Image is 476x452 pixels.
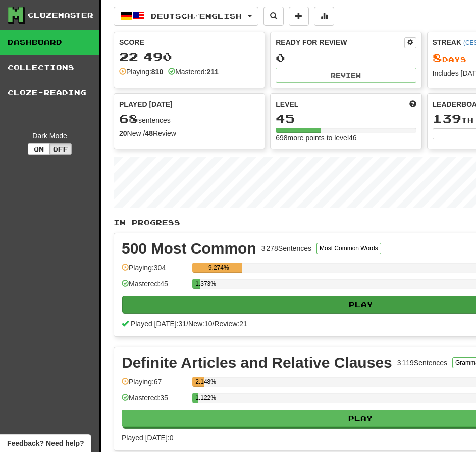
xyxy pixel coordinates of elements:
div: 698 more points to level 46 [276,133,416,143]
span: Level [276,99,298,109]
span: Review: 21 [214,320,247,328]
span: Score more points to level up [409,99,416,109]
strong: 810 [151,68,163,76]
div: 1.122% [195,393,198,403]
strong: 211 [206,68,218,76]
div: Mastered: 35 [122,393,187,410]
button: On [28,143,50,155]
span: Played [DATE] [119,99,173,109]
span: 139 [433,111,461,125]
button: Deutsch/English [114,7,258,26]
div: sentences [119,112,259,125]
button: Search sentences [263,7,284,26]
button: Add sentence to collection [289,7,309,26]
button: Off [49,143,72,155]
button: Review [276,68,416,83]
div: Definite Articles and Relative Clauses [122,355,392,370]
div: Mastered: [168,67,219,77]
span: Deutsch / English [151,12,242,20]
div: Playing: [119,67,163,77]
div: Ready for Review [276,37,404,47]
div: 9.274% [195,263,242,273]
button: Most Common Words [316,243,381,254]
div: Mastered: 45 [122,279,187,295]
button: More stats [314,7,334,26]
span: Open feedback widget [7,438,84,448]
span: 8 [433,51,442,65]
div: 0 [276,52,416,64]
div: 3 119 Sentences [397,358,447,368]
div: Playing: 67 [122,377,187,393]
div: 2.148% [195,377,203,387]
span: Played [DATE]: 0 [122,434,173,442]
div: 500 Most Common [122,241,256,256]
span: / [213,320,215,328]
div: Clozemaster [28,10,93,20]
span: New: 10 [188,320,212,328]
span: 68 [119,111,138,125]
div: Playing: 304 [122,263,187,279]
div: 3 278 Sentences [261,243,311,254]
strong: 20 [119,129,127,137]
div: 1.373% [195,279,199,289]
strong: 48 [145,129,153,137]
div: 45 [276,112,416,125]
div: 22 490 [119,51,259,63]
div: New / Review [119,128,259,138]
span: / [186,320,188,328]
div: Score [119,37,259,47]
div: Dark Mode [8,131,92,141]
span: Played [DATE]: 31 [131,320,186,328]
